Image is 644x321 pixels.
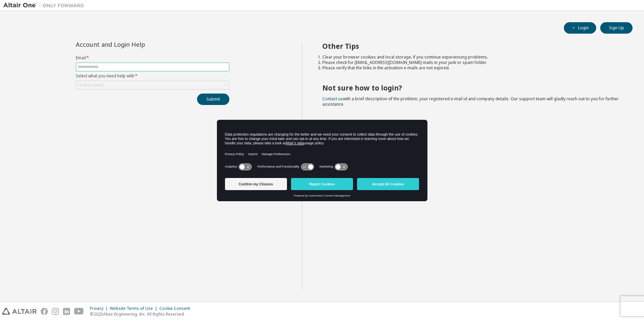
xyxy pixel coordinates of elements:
img: instagram.svg [52,308,59,315]
p: © 2025 Altair Engineering, Inc. All Rights Reserved. [90,311,194,317]
img: Altair One [3,2,88,9]
img: linkedin.svg [63,308,70,315]
div: Account and Login Help [76,42,199,47]
div: Cookie Consent [159,306,194,311]
a: Contact us [322,96,343,102]
span: with a brief description of the problem, your registered e-mail id and company details. Our suppo... [322,96,619,107]
label: Email [76,55,229,61]
h2: Not sure how to login? [322,83,621,92]
button: Submit [197,94,229,105]
img: facebook.svg [41,308,48,315]
button: Sign Up [600,22,633,34]
div: Privacy [90,306,110,311]
label: Select what you need help with [76,73,229,79]
div: Click to select [76,81,229,89]
img: youtube.svg [74,308,84,315]
button: Login [564,22,596,34]
li: Clear your browser cookies and local storage, if you continue experiencing problems. [322,55,621,60]
div: Click to select [77,82,104,88]
div: Website Terms of Use [110,306,159,311]
h2: Other Tips [322,42,621,50]
li: Please verify that the links in the activation e-mails are not expired. [322,65,621,71]
img: altair_logo.svg [2,308,37,315]
li: Please check for [EMAIL_ADDRESS][DOMAIN_NAME] mails in your junk or spam folder. [322,60,621,65]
